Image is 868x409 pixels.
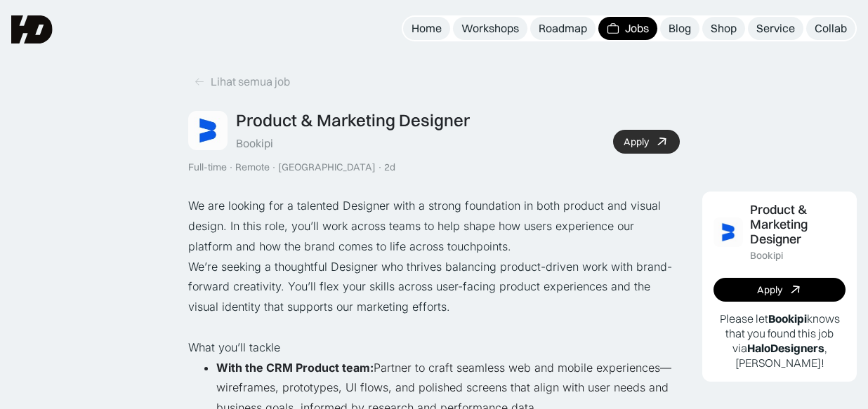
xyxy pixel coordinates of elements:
[188,161,227,173] div: Full-time
[747,341,824,355] b: HaloDesigners
[188,257,680,317] p: We’re seeking a thoughtful Designer who thrives balancing product-driven work with brand-forward ...
[815,21,847,36] div: Collab
[236,136,273,151] div: Bookipi
[271,161,277,173] div: ·
[598,17,657,40] a: Jobs
[625,21,649,36] div: Jobs
[750,250,783,262] div: Bookipi
[384,161,395,173] div: 2d
[711,21,737,36] div: Shop
[412,21,442,36] div: Home
[757,284,782,296] div: Apply
[756,21,795,36] div: Service
[211,74,290,89] div: Lihat semua job
[403,17,450,40] a: Home
[660,17,699,40] a: Blog
[377,161,383,173] div: ·
[748,17,803,40] a: Service
[539,21,587,36] div: Roadmap
[236,110,470,130] div: Product & Marketing Designer
[750,203,846,246] div: Product & Marketing Designer
[216,361,374,375] strong: With the CRM Product team:
[714,217,743,247] img: Job Image
[278,161,376,173] div: [GEOGRAPHIC_DATA]
[235,161,270,173] div: Remote
[461,21,519,36] div: Workshops
[188,337,680,358] p: What you’ll tackle
[188,317,680,337] p: ‍
[453,17,527,40] a: Workshops
[624,136,649,148] div: Apply
[806,17,855,40] a: Collab
[702,17,745,40] a: Shop
[714,278,846,302] a: Apply
[714,311,846,370] p: Please let knows that you found this job via , [PERSON_NAME]!
[669,21,691,36] div: Blog
[530,17,596,40] a: Roadmap
[188,70,296,93] a: Lihat semua job
[188,196,680,256] p: We are looking for a talented Designer with a strong foundation in both product and visual design...
[188,111,228,150] img: Job Image
[613,130,680,154] a: Apply
[228,161,234,173] div: ·
[768,311,807,326] b: Bookipi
